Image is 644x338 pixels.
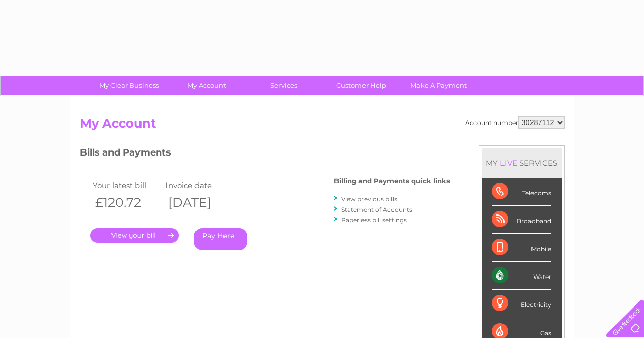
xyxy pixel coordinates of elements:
[482,148,562,177] div: MY SERVICES
[319,76,403,95] a: Customer Help
[341,206,412,213] a: Statement of Accounts
[163,178,236,192] td: Invoice date
[397,76,481,95] a: Make A Payment
[87,76,171,95] a: My Clear Business
[90,228,179,243] a: .
[242,76,326,95] a: Services
[341,195,397,203] a: View previous bills
[492,206,551,234] div: Broadband
[164,76,248,95] a: My Account
[163,192,236,213] th: [DATE]
[465,116,565,129] div: Account number
[90,192,163,213] th: £120.72
[80,116,565,136] h2: My Account
[492,178,551,206] div: Telecoms
[341,216,407,224] a: Paperless bill settings
[194,228,247,250] a: Pay Here
[90,178,163,192] td: Your latest bill
[492,234,551,262] div: Mobile
[334,177,450,185] h4: Billing and Payments quick links
[492,290,551,318] div: Electricity
[80,145,450,163] h3: Bills and Payments
[492,262,551,290] div: Water
[498,158,519,168] div: LIVE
